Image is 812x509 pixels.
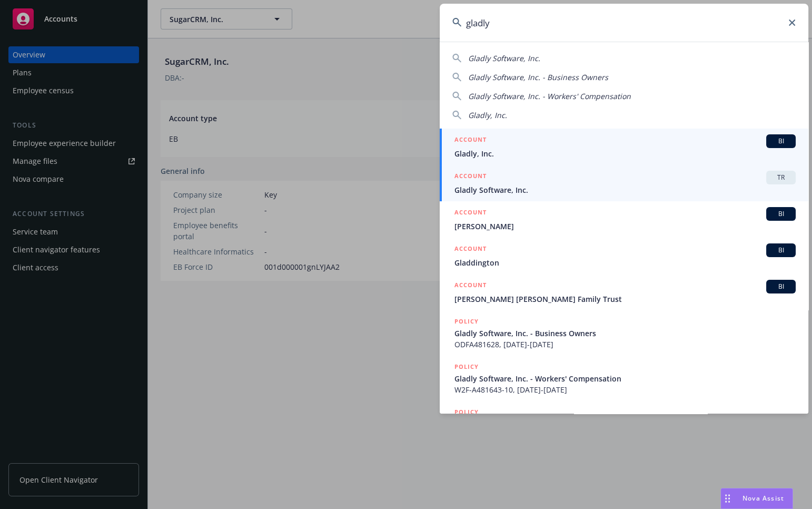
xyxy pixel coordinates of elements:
span: BI [770,246,791,255]
h5: ACCOUNT [454,134,487,147]
h5: ACCOUNT [454,207,487,220]
span: ODFA481628, [DATE]-[DATE] [454,339,796,350]
span: BI [770,136,791,146]
span: [PERSON_NAME] [PERSON_NAME] Family Trust [454,293,796,305]
span: Gladdington [454,257,796,268]
span: Gladly Software, Inc. - Workers' Compensation [454,373,796,384]
span: Gladly Software, Inc. [454,184,796,195]
h5: ACCOUNT [454,243,487,256]
div: Drag to move [721,488,734,508]
a: POLICYGladly Software, Inc. - Workers' CompensationW2F-A481643-10, [DATE]-[DATE] [440,356,808,401]
a: ACCOUNTBI[PERSON_NAME] [PERSON_NAME] Family Trust [440,274,808,310]
input: Search... [440,4,808,42]
button: Nova Assist [720,488,793,509]
h5: POLICY [454,316,479,327]
span: Gladly Software, Inc. - Workers' Compensation [468,91,631,101]
a: ACCOUNTBI[PERSON_NAME] [440,201,808,238]
span: BI [770,209,791,219]
span: Gladly Software, Inc. [468,53,540,63]
span: Nova Assist [742,494,784,503]
span: TR [770,173,791,182]
h5: ACCOUNT [454,171,487,183]
a: ACCOUNTBIGladly, Inc. [440,129,808,165]
a: POLICY [440,401,808,446]
span: [PERSON_NAME] [454,221,796,232]
h5: POLICY [454,361,479,372]
span: W2F-A481643-10, [DATE]-[DATE] [454,384,796,395]
a: ACCOUNTTRGladly Software, Inc. [440,165,808,201]
span: BI [770,282,791,291]
span: Gladly Software, Inc. - Business Owners [468,72,608,82]
a: POLICYGladly Software, Inc. - Business OwnersODFA481628, [DATE]-[DATE] [440,310,808,356]
a: ACCOUNTBIGladdington [440,238,808,274]
span: Gladly, Inc. [454,148,796,159]
h5: POLICY [454,407,479,417]
span: Gladly, Inc. [468,110,507,120]
span: Gladly Software, Inc. - Business Owners [454,328,796,339]
h5: ACCOUNT [454,280,487,292]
